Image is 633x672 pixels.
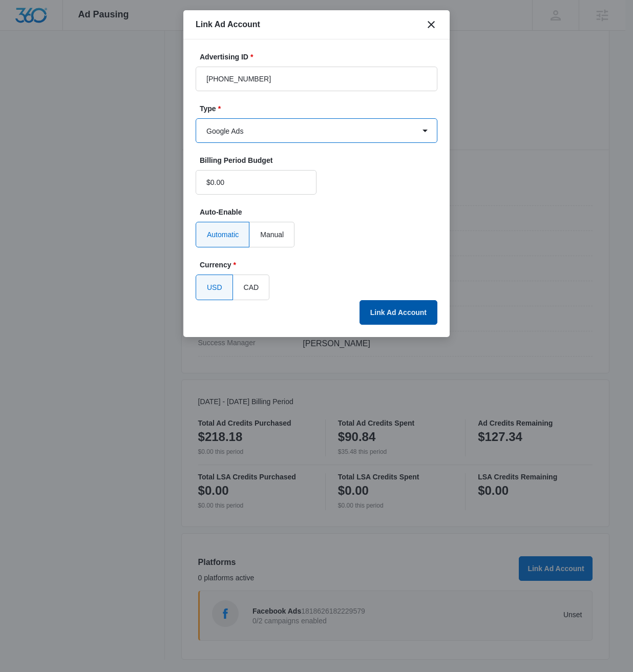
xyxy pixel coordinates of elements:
h1: Link Ad Account [196,18,260,31]
input: $500.00 [196,170,316,195]
button: Link Ad Account [360,300,437,325]
label: USD [196,275,233,300]
label: Automatic [196,222,249,247]
label: Billing Period Budget [200,155,321,166]
label: Auto-Enable [200,207,441,218]
label: Manual [249,222,294,247]
label: Currency [200,260,441,270]
label: Type [200,103,441,114]
label: Advertising ID [200,52,441,62]
label: CAD [233,275,270,300]
button: close [425,18,437,31]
